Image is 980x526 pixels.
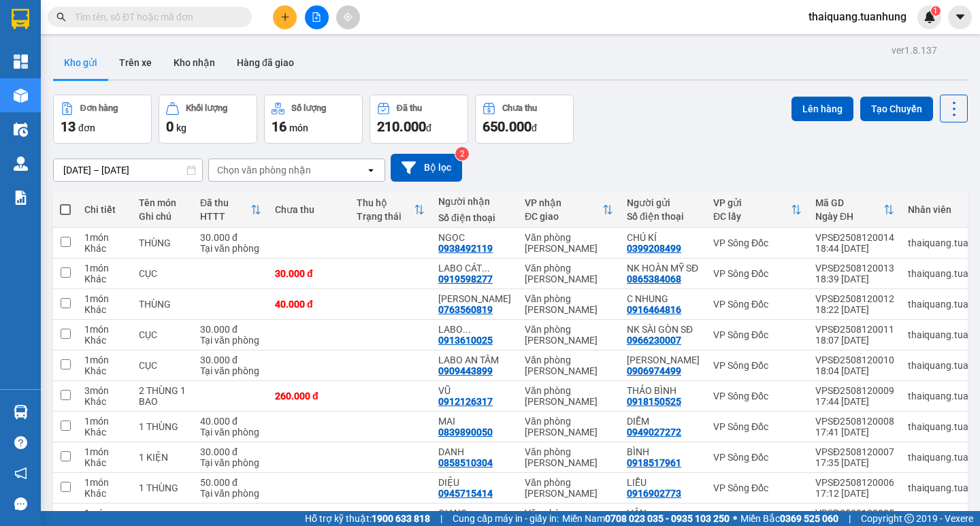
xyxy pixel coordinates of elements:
[108,46,163,79] button: Trên xe
[627,416,700,427] div: DIỄM
[80,103,118,113] div: Đơn hàng
[280,12,290,22] span: plus
[713,211,791,222] div: ĐC lấy
[627,335,681,346] div: 0966230007
[84,396,125,407] div: Khác
[12,9,29,29] img: logo-vxr
[84,243,125,254] div: Khác
[815,335,894,346] div: 18:07 [DATE]
[365,165,376,176] svg: open
[525,197,602,208] div: VP nhận
[272,118,287,135] span: 16
[14,497,27,510] span: message
[139,211,186,222] div: Ghi chú
[627,211,700,222] div: Số điện thoại
[525,477,613,499] div: Văn phòng [PERSON_NAME]
[139,482,186,493] div: 1 THÙNG
[627,488,681,499] div: 0916902773
[84,488,125,499] div: Khác
[713,360,802,371] div: VP Sông Đốc
[525,416,613,438] div: Văn phòng [PERSON_NAME]
[200,197,250,208] div: Đã thu
[200,416,261,427] div: 40.000 đ
[84,263,125,274] div: 1 món
[200,324,261,335] div: 30.000 đ
[438,304,493,315] div: 0763560819
[627,304,681,315] div: 0916464816
[14,436,27,449] span: question-circle
[193,192,268,228] th: Toggle SortBy
[200,365,261,376] div: Tại văn phòng
[312,12,321,22] span: file-add
[502,103,537,113] div: Chưa thu
[139,268,186,279] div: CỤC
[438,385,511,396] div: VŨ
[61,118,76,135] span: 13
[440,511,442,526] span: |
[305,511,430,526] span: Hỗ trợ kỹ thuật:
[438,335,493,346] div: 0913610025
[275,204,343,215] div: Chưa thu
[713,237,802,248] div: VP Sông Đốc
[438,416,511,427] div: MAI
[438,212,511,223] div: Số điện thoại
[860,97,933,121] button: Tạo Chuyến
[305,5,329,29] button: file-add
[849,511,851,526] span: |
[713,329,802,340] div: VP Sông Đốc
[200,488,261,499] div: Tại văn phòng
[931,6,941,16] sup: 1
[275,268,343,279] div: 30.000 đ
[525,232,613,254] div: Văn phòng [PERSON_NAME]
[275,391,343,401] div: 260.000 đ
[713,391,802,401] div: VP Sông Đốc
[53,95,152,144] button: Đơn hàng13đơn
[904,514,914,523] span: copyright
[200,427,261,438] div: Tại văn phòng
[14,122,28,137] img: warehouse-icon
[14,191,28,205] img: solution-icon
[438,477,511,488] div: DIỆU
[139,197,186,208] div: Tên món
[627,324,700,335] div: NK SÀI GÒN SĐ
[815,355,894,365] div: VPSĐ2508120010
[627,446,700,457] div: BÌNH
[791,97,853,121] button: Lên hàng
[627,232,700,243] div: CHÚ KÍ
[200,232,261,243] div: 30.000 đ
[273,5,297,29] button: plus
[200,243,261,254] div: Tại văn phòng
[226,46,305,79] button: Hàng đã giao
[815,243,894,254] div: 18:44 [DATE]
[815,457,894,468] div: 17:35 [DATE]
[53,46,108,79] button: Kho gửi
[84,324,125,335] div: 1 món
[562,511,730,526] span: Miền Nam
[159,95,257,144] button: Khối lượng0kg
[14,405,28,419] img: warehouse-icon
[291,103,326,113] div: Số lượng
[84,304,125,315] div: Khác
[84,457,125,468] div: Khác
[163,46,226,79] button: Kho nhận
[75,10,235,24] input: Tìm tên, số ĐT hoặc mã đơn
[780,513,838,524] strong: 0369 525 060
[438,243,493,254] div: 0938492119
[532,122,537,133] span: đ
[438,396,493,407] div: 0912126317
[815,488,894,499] div: 17:12 [DATE]
[815,396,894,407] div: 17:44 [DATE]
[815,324,894,335] div: VPSĐ2508120011
[438,427,493,438] div: 0839890050
[892,43,937,58] div: ver 1.8.137
[815,232,894,243] div: VPSĐ2508120014
[78,122,95,133] span: đơn
[463,324,471,335] span: ...
[713,482,802,493] div: VP Sông Đốc
[84,293,125,304] div: 1 món
[426,122,431,133] span: đ
[815,263,894,274] div: VPSĐ2508120013
[627,293,700,304] div: C NHUNG
[139,329,186,340] div: CỤC
[186,103,227,113] div: Khối lượng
